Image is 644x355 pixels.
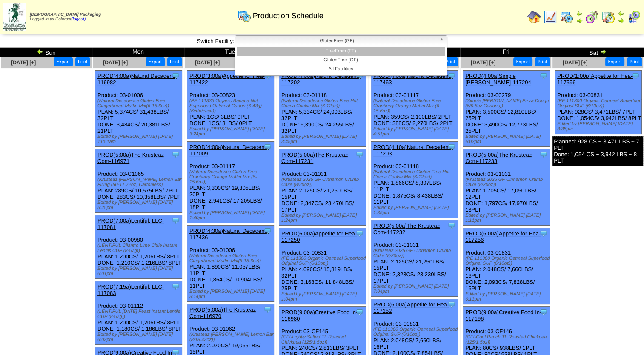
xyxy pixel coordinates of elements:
[189,126,274,137] div: Edited by [PERSON_NAME] [DATE] 3:24pm
[97,152,164,164] a: PROD(5:00a)The Krusteaz Com-116971
[371,220,458,297] div: Product: 03-01031 PLAN: 2,125CS / 21,250LBS / 15PLT DONE: 2,323CS / 23,230LBS / 17PLT
[371,71,458,139] div: Product: 03-01117 PLAN: 359CS / 2,100LBS / 2PLT DONE: 388CS / 2,270LBS / 2PLT
[187,71,274,139] div: Product: 03-00823 PLAN: 1CS / 3LBS / 0PLT DONE: 1CS / 3LBS / 0PLT
[189,73,265,86] a: PROD(3:00a)Appetite for Hea-117422
[97,218,164,230] a: PROD(7:00a)Lentiful, LLC-117081
[97,98,182,109] div: (Natural Decadence Gluten Free Gingerbread Muffin Mix(6-15.6oz))
[71,17,86,22] a: (logout)
[189,253,274,263] div: (Natural Decadence Gluten Free Gingerbread Muffin Mix(6-15.6oz))
[465,177,550,187] div: (Krusteaz 2025 GF Cinnamon Crumb Cake (8/20oz))
[281,98,366,109] div: (Natural Decadence Gluten Free Hot Cocoa Cookie Mix (6-12oz))
[618,10,624,17] img: arrowleft.gif
[167,57,182,66] button: Print
[184,48,276,57] td: Tue
[281,73,361,86] a: PROD(4:00a)Natural Decadenc-117202
[189,210,274,220] div: Edited by [PERSON_NAME] [DATE] 1:40pm
[253,11,323,20] span: Production Schedule
[95,71,182,147] div: Product: 03-01006 PLAN: 5,374CS / 31,438LBS / 32PLT DONE: 3,484CS / 20,381LBS / 21PLT
[97,177,182,187] div: (Krusteaz [PERSON_NAME] Lemon Bar Filling (50-11.72oz) Cartonless)
[279,71,366,147] div: Product: 03-01118 PLAN: 5,334CS / 24,003LBS / 32PLT DONE: 5,390CS / 24,255LBS / 32PLT
[189,306,256,319] a: PROD(5:00a)The Krusteaz Com-116970
[195,60,220,66] a: [DATE] [+]
[97,266,182,276] div: Edited by [PERSON_NAME] [DATE] 6:01pm
[355,229,364,238] img: Tooltip
[281,292,366,302] div: Edited by [PERSON_NAME] [DATE] 1:04pm
[447,300,456,309] img: Tooltip
[460,48,552,57] td: Fri
[465,152,532,164] a: PROD(5:00a)The Krusteaz Com-117233
[97,200,182,210] div: Edited by [PERSON_NAME] [DATE] 5:25pm
[373,284,458,294] div: Edited by [PERSON_NAME] [DATE] 7:04pm
[560,10,573,24] img: calendarprod.gif
[471,60,495,66] a: [DATE] [+]
[172,216,180,225] img: Tooltip
[187,226,274,302] div: Product: 03-01006 PLAN: 1,890CS / 11,057LBS / 11PLT DONE: 1,864CS / 10,904LBS / 11PLT
[37,48,43,55] img: arrowleft.gif
[189,332,274,342] div: (Krusteaz [PERSON_NAME] Lemon Bar (8/18.42oz))
[373,98,458,114] div: (Natural Decadence Gluten Free Cranberry Orange Muffin Mix (6-15.6oz))
[465,256,550,266] div: (PE 111300 Organic Oatmeal Superfood Original SUP (6/10oz))
[172,150,180,159] img: Tooltip
[103,60,128,66] a: [DATE] [+]
[97,73,177,86] a: PROD(4:00a)Natural Decadenc-116982
[465,309,541,322] a: PROD(9:00a)Creative Food In-117196
[0,48,92,57] td: Sun
[92,48,184,57] td: Mon
[463,228,550,304] div: Product: 03-00831 PLAN: 2,048CS / 7,660LBS / 16PLT DONE: 2,093CS / 7,828LBS / 16PLT
[95,215,182,279] div: Product: 03-00980 PLAN: 1,200CS / 1,206LBS / 8PLT DONE: 1,210CS / 1,216LBS / 8PLT
[576,10,583,17] img: arrowleft.gif
[557,121,641,132] div: Edited by [PERSON_NAME] [DATE] 3:35pm
[535,57,550,66] button: Print
[97,283,164,296] a: PROD(7:15a)Lentiful, LLC-117083
[281,335,366,345] div: (CFI-Lightly Salted TL Roasted Chickpea (125/1.5oz))
[355,150,364,159] img: Tooltip
[146,57,165,66] button: Export
[443,57,458,66] button: Print
[544,10,557,24] img: line_graph.gif
[281,152,348,164] a: PROD(5:00a)The Krusteaz Com-117231
[263,143,272,151] img: Tooltip
[189,144,269,157] a: PROD(4:00a)Natural Decadenc-117009
[281,230,357,243] a: PROD(6:00a)Appetite for Hea-117250
[189,98,274,114] div: (PE 111335 Organic Banana Nut Superfood Oatmeal Carton (6-43g)(6crtn/case))
[189,228,269,240] a: PROD(4:30a)Natural Decadenc-117436
[463,71,550,147] div: Product: 03-00279 PLAN: 3,500CS / 12,810LBS / 25PLT DONE: 3,490CS / 12,773LBS / 25PLT
[576,17,583,24] img: arrowright.gif
[373,144,453,157] a: PROD(4:10a)Natural Decadenc-117203
[281,309,358,322] a: PROD(9:00a)Creative Food In-116980
[373,169,458,180] div: (Natural Decadence Gluten Free Hot Cocoa Cookie Mix (6-12oz))
[627,57,642,66] button: Print
[601,10,615,24] img: calendarinout.gif
[238,9,251,23] img: calendarprod.gif
[539,72,548,80] img: Tooltip
[373,327,458,337] div: (PE 111300 Organic Oatmeal Superfood Original SUP (6/10oz))
[447,143,456,151] img: Tooltip
[237,47,445,56] li: FreeFrom (FF)
[281,134,366,144] div: Edited by [PERSON_NAME] [DATE] 3:45pm
[557,98,641,109] div: (PE 111300 Organic Oatmeal Superfood Original SUP (6/10oz))
[465,98,550,109] div: (Simple [PERSON_NAME] Pizza Dough (6/9.8oz Cartons))
[97,332,182,342] div: Edited by [PERSON_NAME] [DATE] 6:03pm
[3,3,26,31] img: zoroco-logo-small.webp
[237,56,445,65] li: GlutenFree (GF)
[11,60,36,66] a: [DATE] [+]
[95,281,182,345] div: Product: 03-01112 PLAN: 1,200CS / 1,206LBS / 8PLT DONE: 1,180CS / 1,186LBS / 8PLT
[189,289,274,299] div: Edited by [PERSON_NAME] [DATE] 3:14pm
[373,223,440,235] a: PROD(5:00a)The Krusteaz Com-117232
[355,308,364,316] img: Tooltip
[373,248,458,258] div: (Krusteaz 2025 GF Cinnamon Crumb Cake (8/20oz))
[513,57,532,66] button: Export
[600,48,607,55] img: arrowright.gif
[95,149,182,213] div: Product: 03-C1065 PLAN: 289CS / 10,575LBS / 7PLT DONE: 283CS / 10,358LBS / 7PLT
[557,73,633,86] a: PROD(1:00p)Appetite for Hea-117596
[465,73,531,86] a: PROD(4:00a)Simple [PERSON_NAME]-117204
[465,335,550,345] div: (CFI-Cool Ranch TL Roasted Chickpea (125/1.5oz))
[605,57,624,66] button: Export
[237,65,445,74] li: All Facilities
[54,57,73,66] button: Export
[563,60,587,66] a: [DATE] [+]
[373,73,453,86] a: PROD(4:00a)Natural Decadenc-117463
